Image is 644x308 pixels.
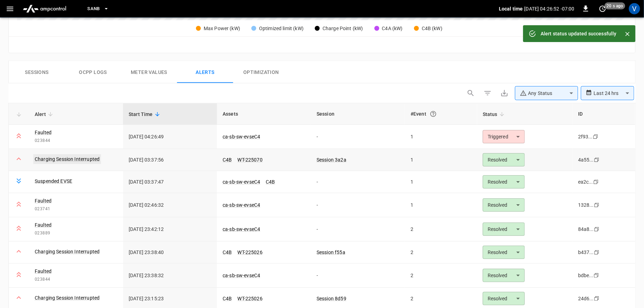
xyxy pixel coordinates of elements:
a: Charging Session Interrupted [35,248,100,255]
td: 1 [405,149,477,171]
div: Optimized limit (kW) [259,25,304,32]
div: Resolved [483,153,525,166]
div: bdbe... [578,272,594,279]
a: WT-225026 [238,296,263,301]
div: ea2c... [578,178,593,185]
td: 2 [405,263,477,288]
a: ca-sb-sw-evseC4 [223,134,260,139]
div: Charge Point (kW) [323,25,363,32]
div: copy [593,272,600,279]
a: ca-sb-sw-evseC4 [223,202,260,208]
div: Triggered [483,130,525,143]
td: [DATE] 23:38:40 [123,241,217,263]
a: WT-225026 [238,249,263,255]
a: ca-sb-sw-evseC4 [223,226,260,232]
button: Alerts [177,61,233,83]
div: copy [594,248,601,256]
td: [DATE] 03:37:56 [123,149,217,171]
div: #Event [411,108,472,120]
span: 023844 [35,137,117,144]
th: Assets [217,103,311,125]
a: Faulted [35,268,52,275]
div: Alert status updated successfully [541,27,617,40]
a: Session 8d59 [317,296,346,301]
div: Max Power (kW) [204,25,240,32]
span: Status [483,110,507,118]
button: Optimization [233,61,289,83]
div: 1328... [578,201,594,208]
td: - [311,217,405,241]
span: 023889 [35,230,117,237]
td: - [311,125,405,149]
th: Session [311,103,405,125]
div: Any Status [520,90,567,97]
td: 2 [405,217,477,241]
a: C4B [223,296,232,301]
p: Local time [499,5,523,12]
a: ca-sb-sw-evseC4 [223,273,260,278]
a: Faulted [35,129,52,136]
div: Resolved [483,269,525,282]
div: C4A (kW) [382,25,403,32]
button: SanB [84,2,112,16]
a: C4B [223,249,232,255]
a: Charging Session Interrupted [33,154,101,164]
span: 023741 [35,206,117,213]
div: 24d6... [578,295,594,302]
a: C4B [266,179,275,185]
button: Close [622,29,633,39]
td: [DATE] 23:38:32 [123,263,217,288]
button: set refresh interval [597,3,608,14]
td: [DATE] 03:37:47 [123,171,217,193]
span: SanB [87,5,100,13]
img: ampcontrol.io logo [20,2,69,15]
p: [DATE] 04:26:52 -07:00 [524,5,575,12]
div: Resolved [483,223,525,236]
div: copy [594,201,601,209]
div: copy [592,133,599,141]
div: copy [593,178,600,186]
button: Meter Values [121,61,177,83]
td: 1 [405,171,477,193]
td: [DATE] 02:46:32 [123,193,217,217]
span: 023844 [35,276,117,283]
a: Session 3a2a [317,157,346,163]
td: - [311,193,405,217]
span: 20 s ago [605,2,625,9]
div: profile-icon [629,3,640,14]
button: An event is a single occurrence of an issue. An alert groups related events for the same asset, m... [427,108,440,120]
a: Suspended EVSE [35,178,72,185]
a: WT-225070 [238,157,263,163]
a: Charging Session Interrupted [35,294,100,301]
td: 2 [405,241,477,263]
button: Sessions [9,61,65,83]
a: Faulted [35,221,52,228]
td: 1 [405,193,477,217]
a: Session f55a [317,249,345,255]
div: Resolved [483,246,525,259]
div: C4B (kW) [422,25,442,32]
div: Resolved [483,292,525,305]
a: C4B [223,157,232,163]
div: copy [594,295,601,302]
button: Ocpp logs [65,61,121,83]
a: ca-sb-sw-evseC4 [223,179,260,185]
div: Last 24 hrs [594,87,634,100]
span: Alert [35,110,55,118]
div: Resolved [483,198,525,212]
div: Resolved [483,175,525,189]
td: - [311,171,405,193]
div: 2f93... [578,133,593,140]
div: copy [594,225,601,233]
td: - [311,263,405,288]
a: Faulted [35,197,52,204]
td: [DATE] 04:26:49 [123,125,217,149]
span: Start Time [129,110,162,118]
td: [DATE] 23:42:12 [123,217,217,241]
div: 4a55... [578,156,594,163]
th: ID [572,103,635,125]
div: 84a8... [578,226,594,233]
td: 1 [405,125,477,149]
div: copy [594,156,601,164]
div: b437... [578,249,594,256]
